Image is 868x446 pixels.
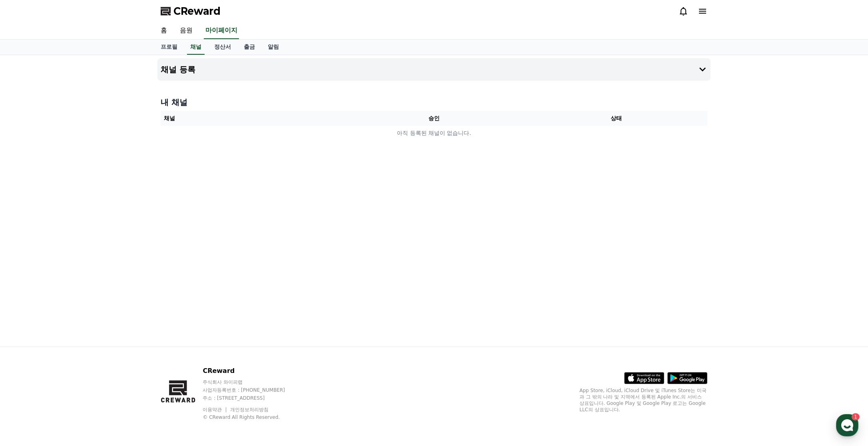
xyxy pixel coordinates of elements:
[203,414,300,420] p: © CReward All Rights Reserved.
[203,366,300,376] p: CReward
[230,407,269,412] a: 개인정보처리방침
[173,22,199,39] a: 음원
[525,111,707,126] th: 상태
[203,387,300,393] p: 사업자등록번호 : [PHONE_NUMBER]
[187,40,205,55] a: 채널
[161,111,343,126] th: 채널
[173,5,221,18] span: CReward
[161,97,707,108] h4: 내 채널
[154,40,184,55] a: 프로필
[157,58,711,81] button: 채널 등록
[161,126,707,141] td: 아직 등록된 채널이 없습니다.
[579,387,707,413] p: App Store, iCloud, iCloud Drive 및 iTunes Store는 미국과 그 밖의 나라 및 지역에서 등록된 Apple Inc.의 서비스 상표입니다. Goo...
[203,407,228,412] a: 이용약관
[161,5,221,18] a: CReward
[204,22,239,39] a: 마이페이지
[237,40,261,55] a: 출금
[261,40,285,55] a: 알림
[203,379,300,385] p: 주식회사 와이피랩
[154,22,173,39] a: 홈
[343,111,525,126] th: 승인
[208,40,237,55] a: 정산서
[161,65,195,74] h4: 채널 등록
[203,395,300,401] p: 주소 : [STREET_ADDRESS]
